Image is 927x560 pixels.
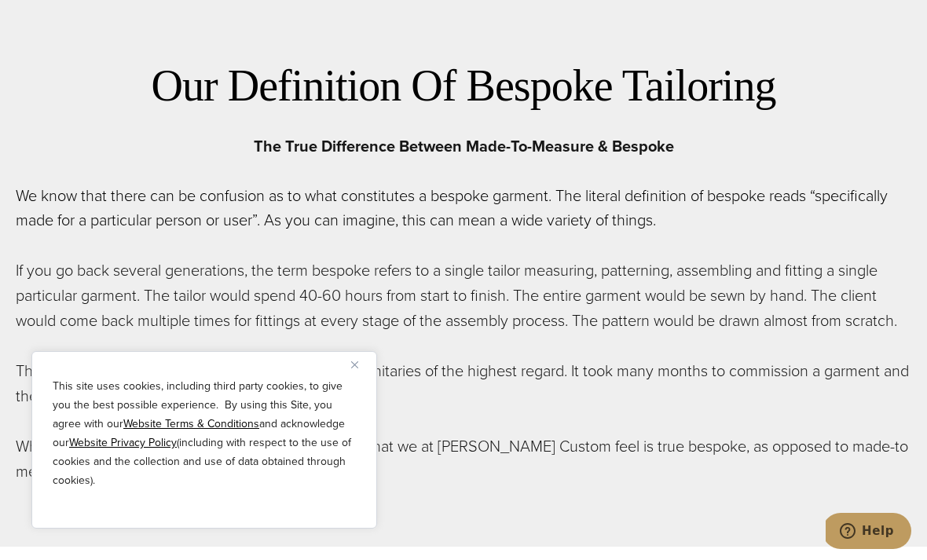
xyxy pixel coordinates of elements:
p: This level of bespoke was reserved for royalty and dignitaries of the highest regard. It took man... [16,358,911,408]
img: Close [351,361,358,368]
p: If you go back several generations, the term bespoke refers to a single tailor measuring, pattern... [16,258,911,333]
a: Website Terms & Conditions [123,415,259,432]
iframe: Opens a widget where you can chat to one of our agents [826,513,911,552]
button: Close [351,355,370,374]
p: What is a true bespoke garment these days? This is what we at [PERSON_NAME] Custom feel is true b... [16,434,911,484]
p: We know that there can be confusion as to what constitutes a bespoke garment. The literal definit... [16,184,911,232]
strong: The True Difference Between Made-To-Measure & Bespoke [254,134,674,158]
h2: Our Definition Of Bespoke Tailoring [16,57,911,114]
a: Website Privacy Policy [69,434,177,451]
p: This site uses cookies, including third party cookies, to give you the best possible experience. ... [53,377,356,490]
